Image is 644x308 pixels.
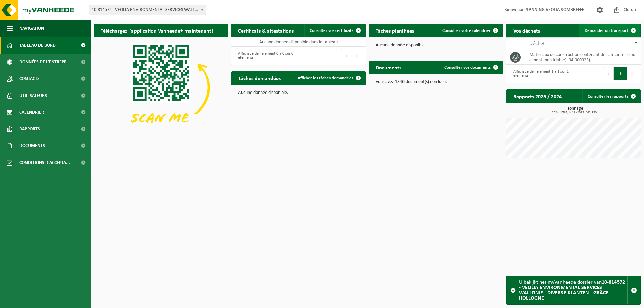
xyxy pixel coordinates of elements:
[510,66,570,81] div: Affichage de l'élément 1 à 1 sur 1 éléments
[519,280,625,301] strong: 10-814572 - VEOLIA ENVIRONMENTAL SERVICES WALLONIE - DIVERSE KLANTEN - GRÂCE-HOLLOGNE
[582,89,640,103] a: Consulter les rapports
[19,37,56,54] span: Tableau de bord
[19,137,45,154] span: Documents
[603,67,614,80] button: Previous
[19,154,70,171] span: Conditions d'accepta...
[627,67,637,80] button: Next
[510,111,641,114] span: 2024: 1588,144 t - 2025: 642,950 t
[444,65,491,70] span: Consulter vos documents
[437,24,502,37] a: Consulter votre calendrier
[235,48,295,63] div: Affichage de l'élément 0 à 0 sur 0 éléments
[19,20,44,37] span: Navigation
[529,41,545,46] span: Déchet
[341,49,352,62] button: Previous
[585,28,628,33] span: Demander un transport
[89,5,206,15] span: 10-814572 - VEOLIA ENVIRONMENTAL SERVICES WALLONIE - DIVERSE KLANTEN - GRÂCE-HOLLOGNE
[94,37,228,138] img: Download de VHEPlus App
[89,5,206,15] span: 10-814572 - VEOLIA ENVIRONMENTAL SERVICES WALLONIE - DIVERSE KLANTEN - GRÂCE-HOLLOGNE
[442,28,491,33] span: Consulter votre calendrier
[439,61,502,74] a: Consulter vos documents
[376,80,496,84] p: Vous avez 1346 document(s) non lu(s).
[19,87,47,104] span: Utilisateurs
[506,89,569,103] h2: Rapports 2025 / 2024
[19,54,71,70] span: Données de l'entrepr...
[506,24,547,37] h2: Vos déchets
[231,71,287,84] h2: Tâches demandées
[19,121,40,137] span: Rapports
[369,24,421,37] h2: Tâches planifiées
[579,24,640,37] a: Demander un transport
[19,70,40,87] span: Contacts
[298,76,353,80] span: Afficher les tâches demandées
[519,276,627,304] div: U bekijkt het myVanheede dossier van
[369,61,408,74] h2: Documents
[614,67,627,80] button: 1
[376,43,496,48] p: Aucune donnée disponible.
[510,106,641,114] h3: Tonnage
[352,49,362,62] button: Next
[231,37,366,47] td: Aucune donnée disponible dans le tableau
[524,50,641,65] td: matériaux de construction contenant de l'amiante lié au ciment (non friable) (04-000023)
[310,28,353,33] span: Consulter vos certificats
[524,7,584,12] strong: PLANNING VEOLIA SOMBREFFE
[238,90,359,95] p: Aucune donnée disponible.
[231,24,301,37] h2: Certificats & attestations
[19,104,44,121] span: Calendrier
[304,24,365,37] a: Consulter vos certificats
[94,24,220,37] h2: Téléchargez l'application Vanheede+ maintenant!
[292,71,365,85] a: Afficher les tâches demandées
